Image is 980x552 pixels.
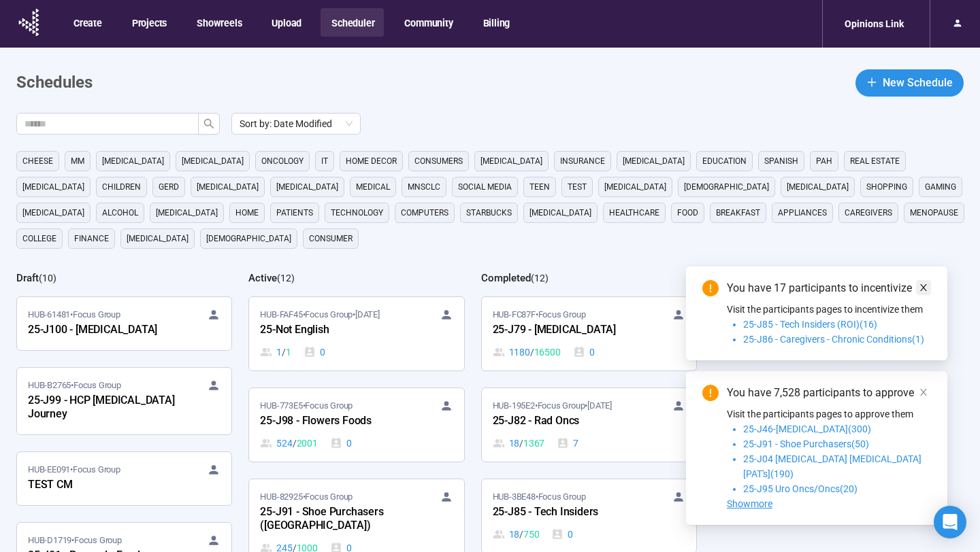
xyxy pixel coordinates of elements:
[261,154,304,168] span: oncology
[702,385,719,401] span: exclamation-circle
[534,345,561,360] span: 16500
[458,180,512,194] span: social media
[684,180,769,194] span: [DEMOGRAPHIC_DATA]
[249,388,463,462] a: HUB-773E5•Focus Group25-J98 - Flowers Foods524 / 20010
[702,280,719,296] span: exclamation-circle
[156,206,218,220] span: [MEDICAL_DATA]
[493,504,642,521] div: 25-J85 - Tech Insiders
[845,206,892,220] span: caregivers
[472,8,520,37] button: Billing
[249,297,463,370] a: HUB-FAF45•Focus Group•[DATE]25-Not English1 / 10
[121,8,176,37] button: Projects
[677,206,698,220] span: Food
[260,413,410,430] div: 25-J98 - Flowers Foods
[17,452,231,505] a: HUB-EE091•Focus GroupTEST CM
[355,309,380,320] time: [DATE]
[16,272,39,284] h2: Draft
[28,322,178,339] div: 25-J100 - [MEDICAL_DATA]
[523,436,544,451] span: 1367
[248,272,277,284] h2: Active
[743,334,924,345] span: 25-J86 - Caregivers - Chronic Conditions(1)
[260,504,410,535] div: 25-J91 - Shoe Purchasers ([GEOGRAPHIC_DATA])
[16,70,93,96] h1: Schedules
[277,273,295,283] span: ( 12 )
[493,436,545,451] div: 18
[276,206,313,220] span: Patients
[22,154,53,168] span: cheese
[401,206,448,220] span: computers
[568,180,587,194] span: Test
[197,180,259,194] span: [MEDICAL_DATA]
[39,273,56,283] span: ( 10 )
[493,490,586,504] span: HUB-3BE48 • Focus Group
[198,113,220,135] button: search
[22,180,84,194] span: [MEDICAL_DATA]
[609,206,659,220] span: healthcare
[321,8,384,37] button: Scheduler
[604,180,666,194] span: [MEDICAL_DATA]
[787,180,849,194] span: [MEDICAL_DATA]
[850,154,900,168] span: real estate
[778,206,827,220] span: appliances
[702,154,747,168] span: education
[304,345,325,360] div: 0
[28,463,120,477] span: HUB-EE091 • Focus Group
[883,74,953,91] span: New Schedule
[186,8,251,37] button: Showreels
[127,232,189,245] span: [MEDICAL_DATA]
[919,283,928,292] span: close
[276,180,338,194] span: [MEDICAL_DATA]
[493,527,540,542] div: 18
[260,436,317,451] div: 524
[530,345,534,360] span: /
[716,206,760,220] span: breakfast
[260,399,353,413] span: HUB-773E5 • Focus Group
[260,322,410,339] div: 25-Not English
[331,206,383,220] span: technology
[866,77,877,88] span: plus
[743,424,871,434] span: 25-J46-[MEDICAL_DATA](300)
[493,345,561,360] div: 1180
[22,206,84,220] span: [MEDICAL_DATA]
[260,490,353,504] span: HUB-82925 • Focus Group
[182,154,244,168] span: [MEDICAL_DATA]
[523,527,539,542] span: 750
[63,8,112,37] button: Create
[623,154,685,168] span: [MEDICAL_DATA]
[282,345,286,360] span: /
[557,436,578,451] div: 7
[573,345,595,360] div: 0
[866,180,907,194] span: shopping
[260,308,379,322] span: HUB-FAF45 • Focus Group •
[519,527,523,542] span: /
[159,180,179,194] span: GERD
[529,206,591,220] span: [MEDICAL_DATA]
[240,114,353,134] span: Sort by: Date Modified
[235,206,259,220] span: home
[816,154,832,168] span: PAH
[764,154,798,168] span: Spanish
[560,154,605,168] span: Insurance
[743,483,857,494] span: 25-J95 Uro Oncs/Oncs(20)
[330,436,352,451] div: 0
[28,392,178,424] div: 25-J99 - HCP [MEDICAL_DATA] Journey
[493,399,612,413] span: HUB-195E2 • Focus Group •
[743,438,869,449] span: 25-J91 - Shoe Purchasers(50)
[297,436,318,451] span: 2001
[203,118,214,129] span: search
[28,534,122,547] span: HUB-D1719 • Focus Group
[727,407,931,421] p: Visit the participants pages to approve them
[743,453,921,479] span: 25-J04 [MEDICAL_DATA] [MEDICAL_DATA] [PAT's](190)
[482,297,696,370] a: HUB-FC87F•Focus Group25-J79 - [MEDICAL_DATA]1180 / 165000
[529,180,550,194] span: Teen
[531,273,549,283] span: ( 12 )
[493,322,642,339] div: 25-J79 - [MEDICAL_DATA]
[727,302,931,317] p: Visit the participants pages to incentivize them
[22,232,56,245] span: college
[587,400,612,411] time: [DATE]
[17,368,231,434] a: HUB-B2765•Focus Group25-J99 - HCP [MEDICAL_DATA] Journey
[17,297,231,350] a: HUB-61481•Focus Group25-J100 - [MEDICAL_DATA]
[836,11,912,37] div: Opinions Link
[480,154,542,168] span: [MEDICAL_DATA]
[551,527,573,542] div: 0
